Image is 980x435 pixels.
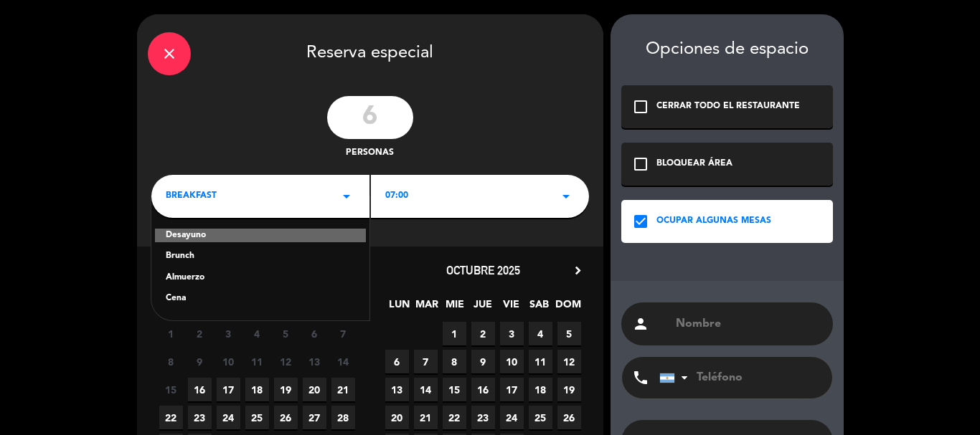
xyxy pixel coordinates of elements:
[414,350,438,373] span: 7
[557,322,581,345] span: 5
[500,350,524,373] span: 10
[557,406,581,429] span: 26
[621,39,833,60] div: Opciones de espacio
[159,322,183,345] span: 1
[159,378,183,401] span: 15
[245,378,269,401] span: 18
[137,14,603,89] div: Reserva especial
[443,322,466,345] span: 1
[471,378,495,401] span: 16
[414,406,438,429] span: 21
[303,378,326,401] span: 20
[471,406,495,429] span: 23
[656,214,771,229] div: OCUPAR ALGUNAS MESAS
[555,296,579,320] span: DOM
[529,406,552,429] span: 25
[443,406,466,429] span: 22
[331,378,355,401] span: 21
[385,406,409,429] span: 20
[443,296,467,320] span: MIE
[331,350,355,373] span: 14
[274,378,298,401] span: 19
[245,350,269,373] span: 11
[499,296,523,320] span: VIE
[446,263,520,277] span: octubre 2025
[527,296,551,320] span: SAB
[557,188,575,205] i: arrow_drop_down
[159,406,183,429] span: 22
[166,271,355,285] div: Almuerzo
[570,263,585,278] i: chevron_right
[303,350,326,373] span: 13
[632,315,649,333] i: person
[500,322,524,345] span: 3
[245,322,269,345] span: 4
[303,322,326,345] span: 6
[656,157,732,171] div: BLOQUEAR ÁREA
[529,378,552,401] span: 18
[529,322,552,345] span: 4
[529,350,552,373] span: 11
[659,357,817,398] input: Teléfono
[632,98,649,115] i: check_box_outline_blank
[274,350,298,373] span: 12
[217,350,240,373] span: 10
[346,146,394,161] span: personas
[500,378,524,401] span: 17
[245,406,269,429] span: 25
[327,96,413,139] input: 0
[188,378,212,401] span: 16
[166,292,355,306] div: Cena
[161,45,178,62] i: close
[443,350,466,373] span: 8
[656,100,800,114] div: CERRAR TODO EL RESTAURANTE
[632,156,649,173] i: check_box_outline_blank
[274,322,298,345] span: 5
[632,213,649,230] i: check_box
[274,406,298,429] span: 26
[632,369,649,386] i: phone
[385,350,409,373] span: 6
[385,189,408,204] span: 07:00
[303,406,326,429] span: 27
[557,378,581,401] span: 19
[338,188,355,205] i: arrow_drop_down
[414,378,438,401] span: 14
[331,322,355,345] span: 7
[385,378,409,401] span: 13
[217,406,240,429] span: 24
[500,406,524,429] span: 24
[415,296,439,320] span: MAR
[471,322,495,345] span: 2
[471,296,495,320] span: JUE
[166,189,217,204] span: BREAKFAST
[166,249,355,264] div: Brunch
[660,358,693,398] div: Argentina: +54
[557,350,581,373] span: 12
[331,406,355,429] span: 28
[674,314,822,334] input: Nombre
[159,350,183,373] span: 8
[443,378,466,401] span: 15
[217,322,240,345] span: 3
[471,350,495,373] span: 9
[155,229,366,243] div: Desayuno
[387,296,411,320] span: LUN
[188,406,212,429] span: 23
[188,322,212,345] span: 2
[188,350,212,373] span: 9
[217,378,240,401] span: 17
